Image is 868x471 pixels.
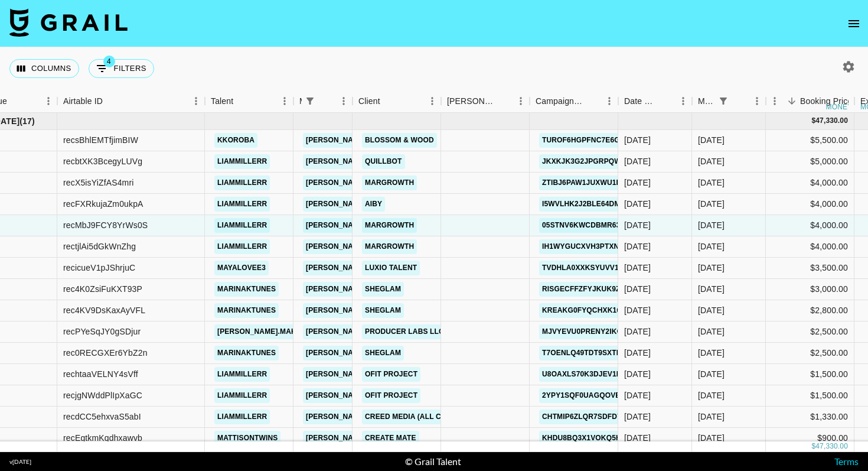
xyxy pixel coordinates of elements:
a: Producer Labs LLC [362,324,447,339]
div: recsBhlEMTfjimBIW [63,134,138,146]
button: Menu [601,92,618,110]
div: 17/07/2025 [624,347,651,359]
div: $4,000.00 [766,236,854,258]
a: Terms [834,456,859,467]
div: 47,330.00 [815,441,848,451]
a: SHEGLAM [362,346,404,360]
div: Month Due [692,90,766,113]
a: rISGEcFfZfYJKUk9ZJ5w [539,282,638,297]
button: open drawer [842,12,866,35]
div: 06/08/2025 [624,368,651,380]
a: 05stnV6kwcDBmr63jI7w [539,218,640,233]
button: Menu [674,92,692,110]
a: 2yPY1SQf0uAGqOVbSAfC [539,388,643,403]
button: Menu [276,92,293,110]
a: KHDu8Bq3x1VOkQ5hZgXZ [539,431,643,446]
a: [PERSON_NAME][EMAIL_ADDRESS][DOMAIN_NAME] [303,282,495,297]
a: [PERSON_NAME][EMAIL_ADDRESS][DOMAIN_NAME] [303,346,495,360]
a: [PERSON_NAME][EMAIL_ADDRESS][DOMAIN_NAME] [303,261,495,275]
div: recbtXK3BcegyLUVg [63,155,142,167]
div: $2,800.00 [766,300,854,321]
div: recjgNWddPlIpXaGC [63,389,142,401]
a: [PERSON_NAME][EMAIL_ADDRESS][DOMAIN_NAME] [303,176,495,190]
a: [PERSON_NAME][EMAIL_ADDRESS][DOMAIN_NAME] [303,410,495,424]
div: 30/07/2025 [624,262,651,274]
div: Client [353,90,441,113]
a: Luxio Talent [362,261,420,275]
a: [PERSON_NAME][EMAIL_ADDRESS][DOMAIN_NAME] [303,388,495,403]
div: $1,500.00 [766,385,854,407]
div: $4,000.00 [766,173,854,194]
a: Ofit Project [362,367,420,382]
a: marinaktunes [214,303,279,318]
div: v [DATE] [9,458,31,466]
button: Menu [748,92,766,110]
a: marinaktunes [214,346,279,360]
a: liammillerr [214,410,270,424]
a: Create Mate [362,431,419,446]
button: Sort [103,93,119,109]
div: $2,500.00 [766,321,854,343]
a: SHEGLAM [362,303,404,318]
div: rec4KV9DsKaxAyVFL [63,304,145,316]
div: Aug '25 [698,198,725,210]
div: recFXRkujaZm0ukpA [63,198,143,210]
div: 23/07/2025 [624,411,651,423]
div: Aug '25 [698,219,725,231]
a: chTMip6Zlqr7sDFdYEdy [539,410,639,424]
a: [PERSON_NAME][EMAIL_ADDRESS][DOMAIN_NAME] [303,431,495,446]
div: 1 active filter [302,93,318,109]
button: Sort [380,93,397,109]
a: [PERSON_NAME][EMAIL_ADDRESS][DOMAIN_NAME] [303,367,495,382]
div: Booking Price [800,90,852,113]
div: 01/07/2025 [624,283,651,295]
a: mattisontwins [214,431,280,446]
button: Sort [732,93,748,109]
a: mayalovee3 [214,261,269,275]
a: liammillerr [214,154,270,169]
div: Month Due [698,90,715,113]
div: Campaign (Type) [530,90,618,113]
div: 23/07/2025 [624,326,651,337]
a: margrowth [362,218,417,233]
div: Aug '25 [698,304,725,316]
a: liammillerr [214,176,270,190]
div: recX5isYiZfAS4mri [63,177,134,189]
a: MjvYevU0pRENy2iKOWdW [539,324,644,339]
div: $5,000.00 [766,151,854,173]
div: Booker [441,90,530,113]
button: Sort [784,93,800,109]
a: JKxKjk3g2jPgRPQwBdM9 [539,154,644,169]
a: [PERSON_NAME][EMAIL_ADDRESS][DOMAIN_NAME] [303,197,495,212]
div: 09/06/2025 [624,304,651,316]
div: [PERSON_NAME] [447,90,495,113]
a: ih1WYgUcXVH3PTxnyt2V [539,239,640,254]
div: Aug '25 [698,262,725,274]
a: margrowth [362,239,417,254]
div: $2,500.00 [766,343,854,364]
div: Aug '25 [698,347,725,359]
div: money [826,103,853,111]
a: TUROF6hgpFNc7E6GV4ab [539,133,642,148]
a: T7oenLq49TDT9SXTLHPz [539,346,638,360]
div: Aug '25 [698,326,725,337]
button: Menu [512,92,530,110]
button: Sort [495,93,512,109]
div: Client [358,90,380,113]
span: 4 [103,56,115,67]
div: $ [811,116,815,126]
a: [PERSON_NAME][EMAIL_ADDRESS][DOMAIN_NAME] [303,133,495,148]
div: Airtable ID [63,90,103,113]
div: Campaign (Type) [536,90,584,113]
button: Sort [233,93,250,109]
div: 47,330.00 [815,116,848,126]
div: © Grail Talent [405,456,461,467]
a: quillbot [362,154,405,169]
a: kREaKg0fYQcHXK1q9XfN [539,303,644,318]
button: Menu [187,92,205,110]
a: SHEGLAM [362,282,404,297]
div: Talent [205,90,293,113]
a: AIBY [362,197,385,212]
button: Select columns [9,59,79,78]
div: Aug '25 [698,241,725,252]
